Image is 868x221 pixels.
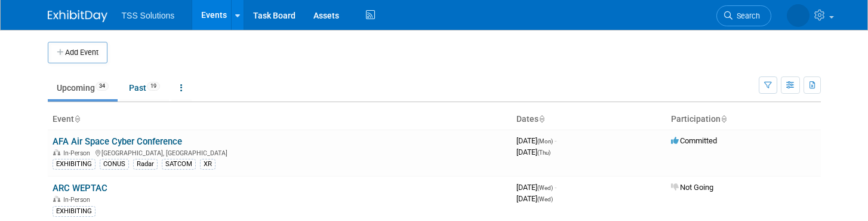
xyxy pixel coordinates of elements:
[48,10,107,22] img: ExhibitDay
[74,114,80,124] a: Sort by Event Name
[516,148,550,156] span: [DATE]
[787,4,809,27] img: Paul Lefton
[53,206,96,217] div: EXHIBITING
[716,5,771,26] a: Search
[48,42,107,63] button: Add Event
[63,196,94,204] span: In-Person
[555,136,556,145] span: -
[96,82,109,91] span: 34
[48,109,512,130] th: Event
[120,76,169,99] a: Past19
[162,159,196,170] div: SATCOM
[48,76,118,99] a: Upcoming34
[53,148,507,157] div: [GEOGRAPHIC_DATA], [GEOGRAPHIC_DATA]
[200,159,216,170] div: XR
[721,114,727,124] a: Sort by Participation Type
[100,159,129,170] div: CONUS
[671,183,713,192] span: Not Going
[555,183,556,192] span: -
[537,185,553,191] span: (Wed)
[516,194,553,203] span: [DATE]
[537,149,550,156] span: (Thu)
[53,183,107,194] a: ARC WEPTAC
[133,159,158,170] div: Radar
[538,114,544,124] a: Sort by Start Date
[516,136,556,145] span: [DATE]
[53,196,60,202] img: In-Person Event
[53,159,96,170] div: EXHIBITING
[516,183,556,192] span: [DATE]
[122,11,175,20] span: TSS Solutions
[53,149,60,155] img: In-Person Event
[537,196,553,202] span: (Wed)
[537,138,553,145] span: (Mon)
[732,11,760,20] span: Search
[147,82,160,91] span: 19
[53,136,182,147] a: AFA Air Space Cyber Conference
[666,109,821,130] th: Participation
[671,136,717,145] span: Committed
[512,109,666,130] th: Dates
[63,149,94,157] span: In-Person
